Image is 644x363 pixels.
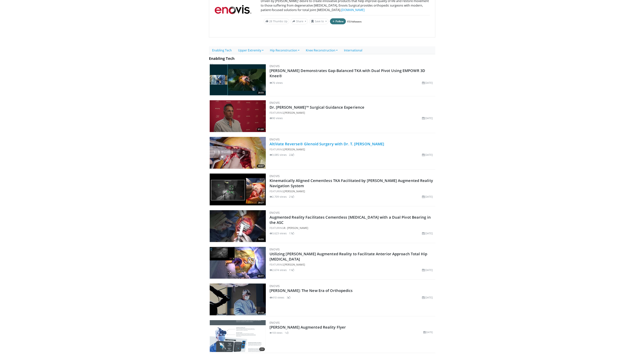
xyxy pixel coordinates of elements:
[210,210,266,242] a: 18:55
[422,295,433,299] li: [DATE]
[270,325,346,330] a: [PERSON_NAME] Augmented Reality Flyer
[270,101,280,105] a: Enovis
[270,231,287,235] li: 3,623 views
[210,334,266,338] a: PDF
[270,288,353,293] a: [PERSON_NAME]: The New Era of Orthopedics
[284,226,308,230] a: R. [PERSON_NAME]
[210,64,266,95] a: 28:55
[309,18,328,24] button: Save to
[289,268,294,272] li: 11
[270,295,284,299] li: 410 views
[422,195,433,199] li: [DATE]
[270,211,280,215] a: Enovis
[209,46,235,54] a: Enabling Tech
[257,201,265,204] span: 28:27
[303,46,341,54] a: Knee Reconstruction
[270,195,287,199] li: 2,709 views
[210,210,266,242] img: 4b9bff21-e45c-41f9-97e8-579b0d2683d8.300x170_q85_crop-smart_upscale.jpg
[422,153,433,157] li: [DATE]
[422,231,433,235] li: [DATE]
[210,284,266,315] img: b73f309c-6aad-40d7-aec4-c02273bec5ff.300x170_q85_crop-smart_upscale.jpg
[210,137,266,169] a: 30:07
[257,164,265,168] span: 30:07
[257,274,265,278] span: 06:31
[210,137,266,169] img: 1db4e5eb-402e-472b-8902-a12433474048.300x170_q85_crop-smart_upscale.jpg
[269,19,272,23] span: 28
[270,141,384,146] a: AltiVate Reverse® Glenoid Surgery with Dr. T. [PERSON_NAME]
[284,111,305,114] a: [PERSON_NAME]
[210,320,266,352] img: 49dbc211-64b4-4f98-a1c4-ea9ea13e3a56.png.300x170_q85_crop-smart_upscale.png
[257,311,265,314] span: 01:18
[270,263,435,266] div: FEATURING
[270,105,365,110] a: Dr. [PERSON_NAME]™ Surgical Guidance Experience
[270,321,280,324] a: Enovis
[270,268,287,272] li: 2,674 views
[341,46,365,54] a: International
[270,174,280,178] a: Enovis
[270,153,287,157] li: 3,085 views
[260,348,264,350] small: PDF
[270,331,283,335] li: 103 views
[422,81,433,85] li: [DATE]
[210,174,266,205] a: 28:27
[270,111,435,115] div: FEATURING
[341,8,365,12] a: [DOMAIN_NAME]
[210,174,266,205] img: c9ff072b-fb29-474b-9468-fe1ef3588e05.300x170_q85_crop-smart_upscale.jpg
[270,189,435,193] div: FEATURING
[270,226,435,230] div: FEATURING
[289,231,294,235] li: 17
[270,178,433,188] a: Kinematically Aligned Cementless TKA Facilitated by [PERSON_NAME] Augmented Reality Navigation Sy...
[330,18,346,24] button: Follow
[347,20,362,23] a: 172 followers
[209,56,235,61] span: Enabling Tech
[423,331,433,334] li: [DATE]
[210,100,266,132] a: 01:00
[284,263,305,266] a: [PERSON_NAME]
[210,247,266,279] img: 7dbc0d68-c1fc-419d-9ba5-0969a103abb4.300x170_q85_crop-smart_upscale.jpg
[270,147,435,151] div: FEATURING
[257,238,265,241] span: 18:55
[235,46,267,54] a: Upper Extremity
[257,128,265,131] span: 01:00
[270,251,427,262] a: Utilizing [PERSON_NAME] Augmented Reality to Facilitate Anterior Approach Total Hip [MEDICAL_DATA]
[270,64,280,68] a: Enovis
[289,153,294,157] li: 22
[270,284,280,288] a: Enovis
[284,148,305,151] a: [PERSON_NAME]
[267,46,303,54] a: Hip Reconstruction
[270,215,431,225] a: Augmented Reality Facilitates Cementless [MEDICAL_DATA] with a Dual Pivot Bearing in the ASC
[210,284,266,315] a: 01:18
[210,64,266,95] img: f2eb7e46-0718-475a-8f7c-ce1e319aa5a8.300x170_q85_crop-smart_upscale.jpg
[270,81,283,85] li: 76 views
[270,247,280,251] a: Enovis
[210,100,266,132] img: 626b3177-d34f-44a1-b0fd-09e8a1a070c8.300x170_q85_crop-smart_upscale.jpg
[257,91,265,94] span: 28:55
[422,116,433,120] li: [DATE]
[422,268,433,272] li: [DATE]
[270,116,283,120] li: 90 views
[291,18,308,24] button: Share
[264,18,289,24] a: 28 Thumbs Up
[289,195,294,199] li: 21
[287,295,290,299] li: 3
[210,247,266,279] a: 06:31
[270,68,425,78] a: [PERSON_NAME] Demonstrates Gap-Balanced TKA with Dual Pivot Using EMPOWR 3D Knee®
[284,189,305,193] a: [PERSON_NAME]
[270,137,280,141] a: Enovis
[285,331,286,334] span: 1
